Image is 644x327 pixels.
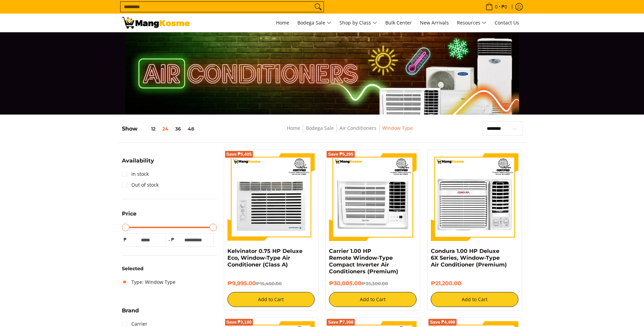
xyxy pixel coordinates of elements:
a: Home [273,14,293,32]
a: Air Conditioners [339,125,376,131]
del: ₱15,400.00 [256,281,282,286]
span: Price [122,211,136,217]
span: Save ₱4,498 [430,320,455,324]
h6: ₱30,005.00 [329,280,417,287]
img: Carrier 1.00 HP Remote Window-Type Compact Inverter Air Conditioners (Premium) [329,153,417,241]
span: Resources [457,19,486,27]
span: • [483,3,509,11]
h6: ₱21,200.00 [431,280,518,287]
span: 0 [494,4,499,9]
img: Bodega Sale Aircon l Mang Kosme: Home Appliances Warehouse Sale Window Type [122,17,190,29]
a: Bodega Sale [294,14,335,32]
a: Shop by Class [336,14,381,32]
a: Type: Window Type [122,277,176,288]
button: Add to Cart [227,292,315,307]
h6: ₱9,995.00 [227,280,315,287]
span: Save ₱3,180 [226,320,252,324]
button: 48 [184,126,198,132]
span: Bulk Center [385,19,412,26]
button: Add to Cart [329,292,417,307]
span: Save ₱5,295 [328,152,353,156]
summary: Open [122,211,136,222]
span: Save ₱5,405 [226,152,252,156]
h6: Selected [122,266,217,272]
nav: Breadcrumbs [240,124,459,139]
a: Carrier 1.00 HP Remote Window-Type Compact Inverter Air Conditioners (Premium) [329,248,398,275]
a: Home [287,125,300,131]
span: Save ₱7,308 [328,320,353,324]
summary: Open [122,308,139,319]
summary: Open [122,158,154,169]
a: Bodega Sale [306,125,334,131]
span: Contact Us [495,19,519,26]
a: Bulk Center [382,14,415,32]
span: ₱0 [500,4,508,9]
button: 24 [159,126,172,132]
del: ₱35,300.00 [362,281,388,286]
span: Home [276,19,289,26]
span: Bodega Sale [297,19,331,27]
a: Out of stock [122,179,159,190]
button: Add to Cart [431,292,518,307]
span: ₱ [122,236,129,243]
button: 12 [137,126,159,132]
span: New Arrivals [420,19,449,26]
span: Window Type [382,124,413,133]
span: Brand [122,308,139,313]
nav: Main Menu [197,14,522,32]
img: Condura 1.00 HP Deluxe 6X Series, Window-Type Air Conditioner (Premium) [431,153,518,241]
a: In stock [122,169,149,179]
a: Kelvinator 0.75 HP Deluxe Eco, Window-Type Air Conditioner (Class A) [227,248,302,268]
a: Resources [454,14,490,32]
span: Shop by Class [339,19,377,27]
span: Availability [122,158,154,163]
a: New Arrivals [417,14,452,32]
button: Search [313,2,324,12]
a: Contact Us [491,14,522,32]
span: ₱ [169,236,176,243]
h5: Show [122,125,198,132]
img: Kelvinator 0.75 HP Deluxe Eco, Window-Type Air Conditioner (Class A) [227,153,315,241]
a: Condura 1.00 HP Deluxe 6X Series, Window-Type Air Conditioner (Premium) [431,248,507,268]
button: 36 [172,126,184,132]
